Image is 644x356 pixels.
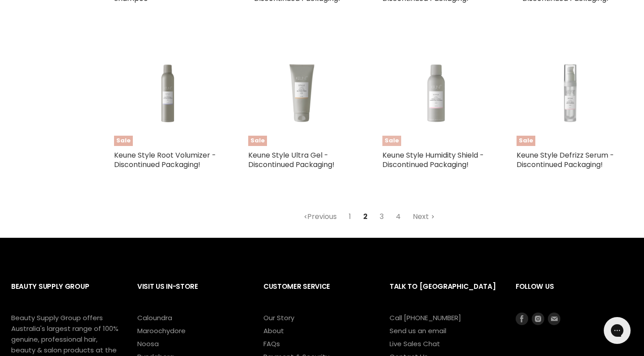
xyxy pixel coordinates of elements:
a: Keune Style Root Volumizer - Discontinued Packaging! [114,150,216,170]
a: Maroochydore [137,326,186,335]
img: Keune Style Humidity Shield - Discontinued Packaging! [382,52,490,132]
a: Keune Style Root Volumizer - Discontinued Packaging!Sale [114,39,221,146]
span: 2 [358,209,373,225]
h2: Beauty Supply Group [11,275,119,313]
a: Caloundra [137,313,172,322]
h2: Follow us [516,275,633,313]
a: Call [PHONE_NUMBER] [390,313,461,322]
span: Sale [517,136,535,146]
h2: Customer Service [263,275,372,313]
a: Keune Style Defrizz Serum - Discontinued Packaging! [517,150,614,170]
span: Sale [114,136,133,146]
a: About [263,326,284,335]
a: Next [408,209,440,225]
span: Sale [382,136,401,146]
h2: Talk to [GEOGRAPHIC_DATA] [390,275,498,313]
a: FAQs [263,339,280,348]
a: Noosa [137,339,159,348]
a: Send us an email [390,326,446,335]
a: 1 [344,209,356,225]
img: Keune Style Root Volumizer - Discontinued Packaging! [114,52,221,132]
a: Previous [299,209,342,225]
a: 4 [391,209,406,225]
a: Keune Style Humidity Shield - Discontinued Packaging!Sale [382,39,490,146]
img: Keune Style Ultra Gel - Discontinued Packaging! [248,52,356,132]
a: Our Story [263,313,294,322]
h2: Visit Us In-Store [137,275,246,313]
a: Keune Style Ultra Gel - Discontinued Packaging!Sale [248,39,356,146]
img: Keune Style Defrizz Serum - Discontinued Packaging! [517,52,624,132]
a: Keune Style Humidity Shield - Discontinued Packaging! [382,150,484,170]
a: Keune Style Defrizz Serum - Discontinued Packaging!Sale [517,39,624,146]
a: Keune Style Ultra Gel - Discontinued Packaging! [248,150,335,170]
a: Live Sales Chat [390,339,440,348]
iframe: Gorgias live chat messenger [599,314,635,347]
span: Sale [248,136,267,146]
a: 3 [375,209,389,225]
